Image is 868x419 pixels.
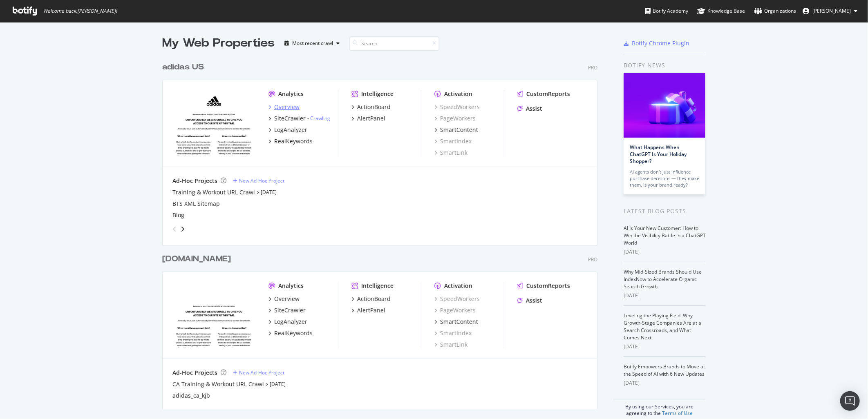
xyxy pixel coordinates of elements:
[172,90,255,156] img: adidas.com/us
[268,137,313,145] a: RealKeywords
[268,126,307,134] a: LogAnalyzer
[624,61,706,70] div: Botify news
[270,381,286,388] a: [DATE]
[434,137,472,145] a: SmartIndex
[434,318,478,326] a: SmartContent
[440,318,478,326] div: SmartContent
[434,114,476,123] a: PageWorkers
[162,51,604,409] div: grid
[357,306,385,314] div: AlertPanel
[624,225,706,246] a: AI Is Your New Customer: How to Win the Visibility Battle in a ChatGPT World
[172,177,217,185] div: Ad-Hoc Projects
[233,177,284,184] a: New Ad-Hoc Project
[517,296,542,305] a: Assist
[274,137,313,145] div: RealKeywords
[517,282,570,290] a: CustomReports
[261,189,277,196] a: [DATE]
[274,103,300,111] div: Overview
[180,225,186,233] div: angle-right
[444,90,472,98] div: Activation
[526,282,570,290] div: CustomReports
[43,8,117,14] span: Welcome back, [PERSON_NAME] !
[613,399,706,417] div: By using our Services, you are agreeing to the
[630,144,687,165] a: What Happens When ChatGPT Is Your Holiday Shopper?
[274,126,307,134] div: LogAnalyzer
[274,329,313,337] div: RealKeywords
[274,114,306,123] div: SiteCrawler
[172,188,255,196] a: Training & Workout URL Crawl
[357,114,385,123] div: AlertPanel
[172,392,210,400] a: adidas_ca_kjb
[624,207,706,216] div: Latest Blog Posts
[172,211,184,219] a: Blog
[357,295,391,303] div: ActionBoard
[796,4,864,18] button: [PERSON_NAME]
[268,306,306,314] a: SiteCrawler
[526,296,542,305] div: Assist
[310,115,330,122] a: Crawling
[351,306,385,314] a: AlertPanel
[357,103,391,111] div: ActionBoard
[434,329,472,337] div: SmartIndex
[588,64,597,71] div: Pro
[624,73,705,138] img: What Happens When ChatGPT Is Your Holiday Shopper?
[307,115,330,122] div: -
[624,312,701,341] a: Leveling the Playing Field: Why Growth-Stage Companies Are at a Search Crossroads, and What Comes...
[172,369,217,377] div: Ad-Hoc Projects
[278,282,304,290] div: Analytics
[434,103,480,111] div: SpeedWorkers
[162,253,231,265] div: [DOMAIN_NAME]
[268,329,313,337] a: RealKeywords
[278,90,304,98] div: Analytics
[351,103,391,111] a: ActionBoard
[274,318,307,326] div: LogAnalyzer
[624,363,705,377] a: Botify Empowers Brands to Move at the Speed of AI with 6 New Updates
[274,295,300,303] div: Overview
[588,256,597,263] div: Pro
[526,105,542,113] div: Assist
[172,200,220,208] a: BTS XML Sitemap
[517,105,542,113] a: Assist
[162,35,275,51] div: My Web Properties
[630,169,699,188] div: AI agents don’t just influence purchase decisions — they make them. Is your brand ready?
[349,36,439,51] input: Search
[662,410,693,417] a: Terms of Use
[268,103,300,111] a: Overview
[632,39,689,47] div: Botify Chrome Plugin
[351,114,385,123] a: AlertPanel
[624,292,706,299] div: [DATE]
[361,282,394,290] div: Intelligence
[281,37,343,50] button: Most recent crawl
[434,126,478,134] a: SmartContent
[172,380,264,388] a: CA Training & Workout URL Crawl
[624,268,702,290] a: Why Mid-Sized Brands Should Use IndexNow to Accelerate Organic Search Growth
[754,7,796,15] div: Organizations
[444,282,472,290] div: Activation
[697,7,745,15] div: Knowledge Base
[624,248,706,256] div: [DATE]
[351,295,391,303] a: ActionBoard
[440,126,478,134] div: SmartContent
[434,149,468,157] a: SmartLink
[274,306,306,314] div: SiteCrawler
[169,223,180,236] div: angle-left
[162,61,207,73] a: adidas US
[645,7,688,15] div: Botify Academy
[812,7,851,14] span: Erika Ambriz
[624,39,689,47] a: Botify Chrome Plugin
[268,295,300,303] a: Overview
[162,61,204,73] div: adidas US
[517,90,570,98] a: CustomReports
[434,295,480,303] a: SpeedWorkers
[162,253,234,265] a: [DOMAIN_NAME]
[624,343,706,350] div: [DATE]
[268,318,307,326] a: LogAnalyzer
[624,379,706,387] div: [DATE]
